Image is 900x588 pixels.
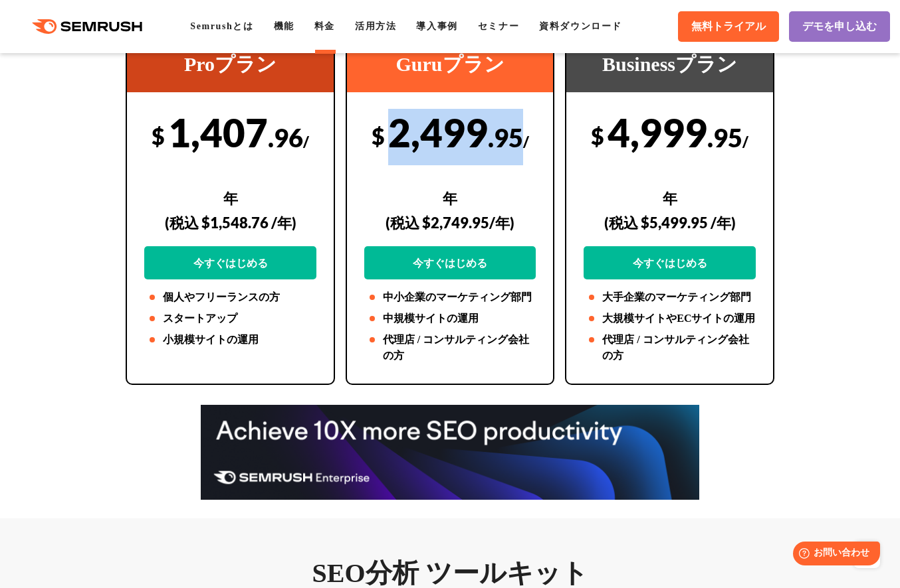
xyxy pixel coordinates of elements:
li: 小規模サイトの運用 [144,332,316,348]
a: Semrushとは [190,21,253,31]
li: 個人やフリーランスの方 [144,289,316,305]
a: 今すぐはじめる [364,246,536,279]
li: 中小企業のマーケティング部門 [364,289,536,305]
a: 資料ダウンロード [539,21,622,31]
a: 活用方法 [355,21,396,31]
li: 代理店 / コンサルティング会社の方 [584,332,756,364]
span: .96 [268,122,303,153]
a: 今すぐはじめる [584,246,756,279]
span: .95 [488,122,523,153]
li: 中規模サイトの運用 [364,311,536,327]
li: 代理店 / コンサルティング会社の方 [364,332,536,364]
div: 1,407 [144,109,316,279]
span: $ [591,122,604,149]
span: /年 [443,133,529,207]
div: Guruプラン [347,36,554,92]
iframe: Help widget launcher [782,536,885,573]
a: 機能 [274,21,294,31]
li: 大規模サイトやECサイトの運用 [584,311,756,327]
div: Proプラン [127,36,334,92]
a: セミナー [478,21,519,31]
div: (税込 $5,499.95 /年) [584,199,756,246]
div: (税込 $2,749.95/年) [364,199,536,246]
a: 無料トライアル [678,11,779,42]
span: $ [152,122,165,149]
div: 4,999 [584,109,756,279]
span: 無料トライアル [691,20,766,34]
a: 今すぐはじめる [144,246,316,279]
div: (税込 $1,548.76 /年) [144,199,316,246]
li: スタートアップ [144,311,316,327]
span: デモを申し込む [802,20,877,34]
div: Businessプラン [566,36,773,92]
a: デモを申し込む [789,11,890,42]
span: .95 [707,122,742,153]
li: 大手企業のマーケティング部門 [584,289,756,305]
a: 料金 [314,21,335,31]
a: 導入事例 [416,21,457,31]
div: 2,499 [364,109,536,279]
span: $ [372,122,385,149]
span: /年 [663,133,749,207]
span: /年 [223,133,310,207]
